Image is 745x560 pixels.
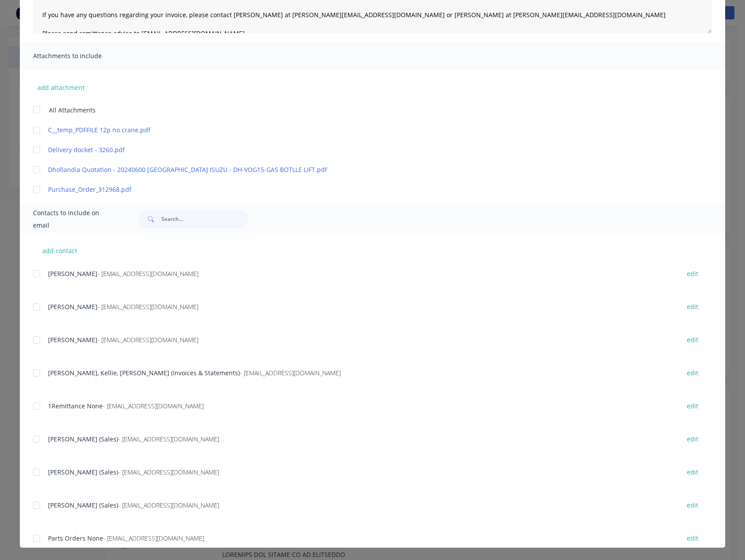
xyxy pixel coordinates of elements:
[682,301,704,313] button: edit
[103,534,204,542] span: - [EMAIL_ADDRESS][DOMAIN_NAME]
[682,499,704,511] button: edit
[161,210,249,228] input: Search...
[48,435,118,443] span: [PERSON_NAME] (Sales)
[48,468,118,476] span: [PERSON_NAME] (Sales)
[682,532,704,544] button: edit
[33,50,130,62] span: Attachments to include
[48,302,97,311] span: [PERSON_NAME]
[682,433,704,445] button: edit
[118,435,219,443] span: - [EMAIL_ADDRESS][DOMAIN_NAME]
[97,336,198,344] span: - [EMAIL_ADDRESS][DOMAIN_NAME]
[48,185,671,194] a: Purchase_Order_312968.pdf
[103,402,204,410] span: - [EMAIL_ADDRESS][DOMAIN_NAME]
[682,400,704,412] button: edit
[48,534,103,542] span: Parts Orders None
[118,468,219,476] span: - [EMAIL_ADDRESS][DOMAIN_NAME]
[48,125,671,134] a: C__temp_PDFFILE 12p no crane.pdf
[97,269,198,278] span: - [EMAIL_ADDRESS][DOMAIN_NAME]
[118,501,219,509] span: - [EMAIL_ADDRESS][DOMAIN_NAME]
[48,501,118,509] span: [PERSON_NAME] (Sales)
[682,367,704,379] button: edit
[48,369,240,377] span: [PERSON_NAME], Kellie, [PERSON_NAME] (Invoices & Statements)
[240,369,341,377] span: - [EMAIL_ADDRESS][DOMAIN_NAME]
[682,268,704,280] button: edit
[48,402,103,410] span: 1Remittance None
[33,81,89,94] button: add attachment
[48,336,97,344] span: [PERSON_NAME]
[682,466,704,478] button: edit
[49,105,96,115] span: All Attachments
[48,145,671,154] a: Delivery docket - 3260.pdf
[33,244,86,257] button: add contact
[48,165,671,174] a: Dhollandia Quotation - 20240600 [GEOGRAPHIC_DATA] ISUZU - DH-VOG15-GAS BOTLLE LIFT.pdf
[97,302,198,311] span: - [EMAIL_ADDRESS][DOMAIN_NAME]
[682,334,704,346] button: edit
[48,269,97,278] span: [PERSON_NAME]
[33,207,116,231] span: Contacts to include on email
